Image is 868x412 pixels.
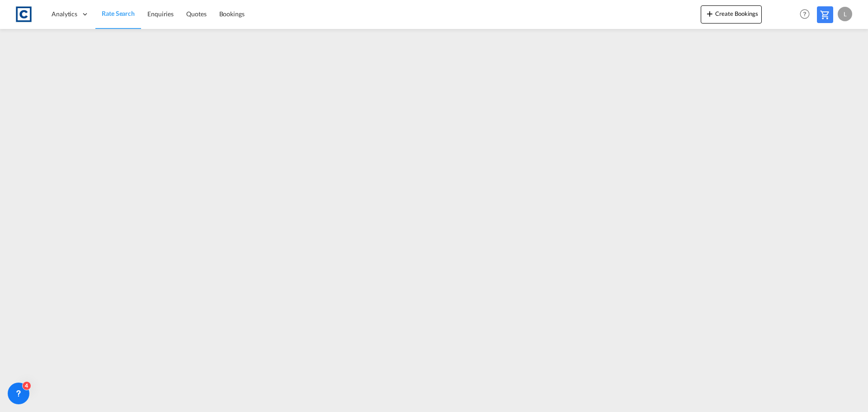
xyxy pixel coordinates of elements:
[701,5,762,24] button: icon-plus 400-fgCreate Bookings
[102,9,135,17] span: Rate Search
[147,10,174,18] span: Enquiries
[14,4,34,24] img: 1fdb9190129311efbfaf67cbb4249bed.jpeg
[52,9,77,19] span: Analytics
[838,7,852,21] div: L
[797,6,817,23] div: Help
[186,10,206,18] span: Quotes
[797,6,812,22] span: Help
[704,8,715,19] md-icon: icon-plus 400-fg
[219,10,245,18] span: Bookings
